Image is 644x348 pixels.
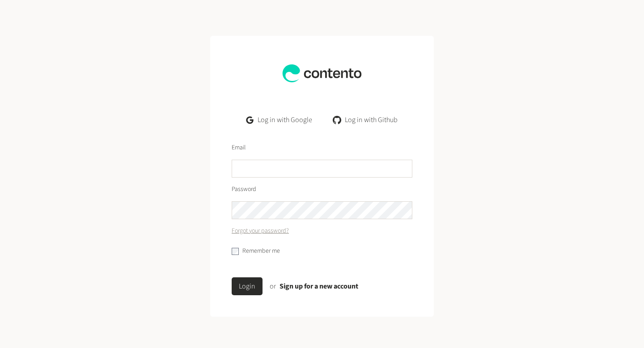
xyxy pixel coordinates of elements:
[270,281,276,291] span: or
[232,185,256,194] label: Password
[232,226,289,236] a: Forgot your password?
[232,277,263,295] button: Login
[280,281,358,291] a: Sign up for a new account
[326,111,405,129] a: Log in with Github
[232,143,246,153] label: Email
[239,111,319,129] a: Log in with Google
[242,246,280,256] label: Remember me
